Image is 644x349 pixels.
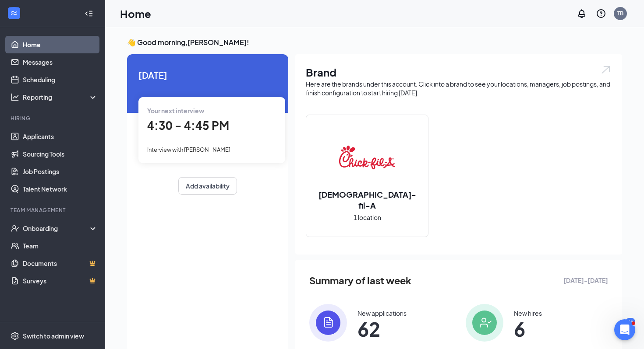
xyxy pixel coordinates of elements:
div: Switch to admin view [23,332,84,340]
svg: Notifications [577,8,587,19]
a: Team [23,237,98,255]
div: Team Management [11,206,96,214]
div: Reporting [23,93,98,101]
div: TB [617,10,623,17]
a: Talent Network [23,180,98,198]
a: Messages [23,53,98,71]
a: Scheduling [23,71,98,88]
img: open.6027fd2a22e1237b5b06.svg [600,65,612,75]
span: 4:30 - 4:45 PM [147,118,229,133]
a: SurveysCrown [23,272,98,290]
svg: Settings [11,332,19,340]
span: 62 [357,321,407,337]
svg: QuestionInfo [596,8,606,19]
a: DocumentsCrown [23,255,98,272]
a: Job Postings [23,163,98,180]
a: Applicants [23,128,98,145]
iframe: Intercom live chat [614,319,635,340]
svg: WorkstreamLogo [10,9,18,17]
span: [DATE] [138,68,277,82]
svg: Analysis [11,93,19,101]
h1: Home [120,6,151,21]
img: icon [309,304,347,342]
span: Summary of last week [309,273,411,288]
svg: UserCheck [11,224,19,233]
img: Chick-fil-A [339,129,395,185]
span: Interview with [PERSON_NAME] [147,146,230,153]
span: Your next interview [147,107,204,115]
div: 35 [626,318,635,325]
a: Home [23,36,98,53]
div: Here are the brands under this account. Click into a brand to see your locations, managers, job p... [306,80,612,97]
h2: [DEMOGRAPHIC_DATA]-fil-A [306,189,428,211]
h3: 👋 Good morning, [PERSON_NAME] ! [127,38,622,47]
div: Onboarding [23,224,90,233]
a: Sourcing Tools [23,145,98,163]
h1: Brand [306,65,612,80]
span: 1 location [354,213,381,222]
div: New hires [514,309,542,318]
img: icon [466,304,503,342]
button: Add availability [178,177,237,195]
div: Hiring [11,115,96,122]
span: 6 [514,321,542,337]
span: [DATE] - [DATE] [563,276,608,285]
svg: Collapse [85,9,93,18]
div: New applications [357,309,407,318]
